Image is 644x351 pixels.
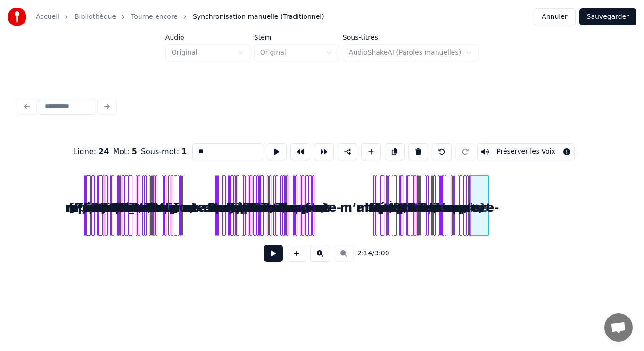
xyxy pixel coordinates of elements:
span: 1 [182,147,187,156]
img: youka [8,8,26,26]
button: Toggle [477,143,575,160]
a: Accueil [36,12,59,22]
button: Annuler [534,8,575,25]
div: Sous-mot : [141,146,187,157]
a: Tourne encore [131,12,178,22]
a: Ouvrir le chat [604,313,633,342]
nav: breadcrumb [36,12,324,22]
label: Stem [254,34,339,41]
div: Ligne : [73,146,109,157]
div: / [357,249,380,258]
div: Mot : [113,146,137,157]
label: Audio [165,34,250,41]
span: 3:00 [374,249,389,258]
span: Synchronisation manuelle (Traditionnel) [193,12,324,22]
button: Sauvegarder [579,8,636,25]
span: 2:14 [357,249,372,258]
a: Bibliothèque [74,12,116,22]
label: Sous-titres [343,34,479,41]
span: 5 [132,147,137,156]
span: 24 [99,147,109,156]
